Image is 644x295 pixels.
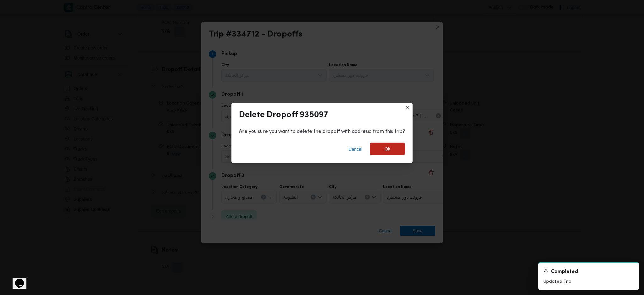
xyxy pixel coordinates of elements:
[239,128,405,135] div: Are you sure you want to delete the dropoff with address: from this trip?
[346,143,365,156] button: Cancel
[404,104,411,111] button: Closes this modal window
[348,145,362,153] span: Cancel
[385,145,390,153] span: Ok
[551,268,578,276] span: Completed
[239,110,328,120] div: Delete Dropoff 935097
[543,278,634,285] p: Updated Trip
[6,270,26,289] iframe: chat widget
[370,143,405,155] button: Ok
[543,268,634,276] div: Notification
